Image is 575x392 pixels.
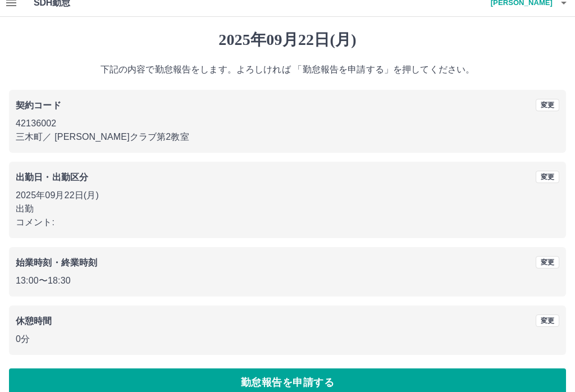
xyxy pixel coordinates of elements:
[16,332,559,346] p: 0分
[536,171,559,183] button: 変更
[16,258,97,267] b: 始業時刻・終業時刻
[16,202,559,216] p: 出勤
[16,274,559,288] p: 13:00 〜 18:30
[9,30,566,49] h1: 2025年09月22日(月)
[16,316,52,326] b: 休憩時間
[16,130,559,144] p: 三木町 ／ [PERSON_NAME]クラブ第2教室
[16,117,559,130] p: 42136002
[16,101,61,110] b: 契約コード
[536,256,559,268] button: 変更
[16,172,88,182] b: 出勤日・出勤区分
[16,216,559,229] p: コメント:
[9,63,566,76] p: 下記の内容で勤怠報告をします。よろしければ 「勤怠報告を申請する」を押してください。
[536,99,559,111] button: 変更
[536,314,559,327] button: 変更
[16,189,559,202] p: 2025年09月22日(月)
